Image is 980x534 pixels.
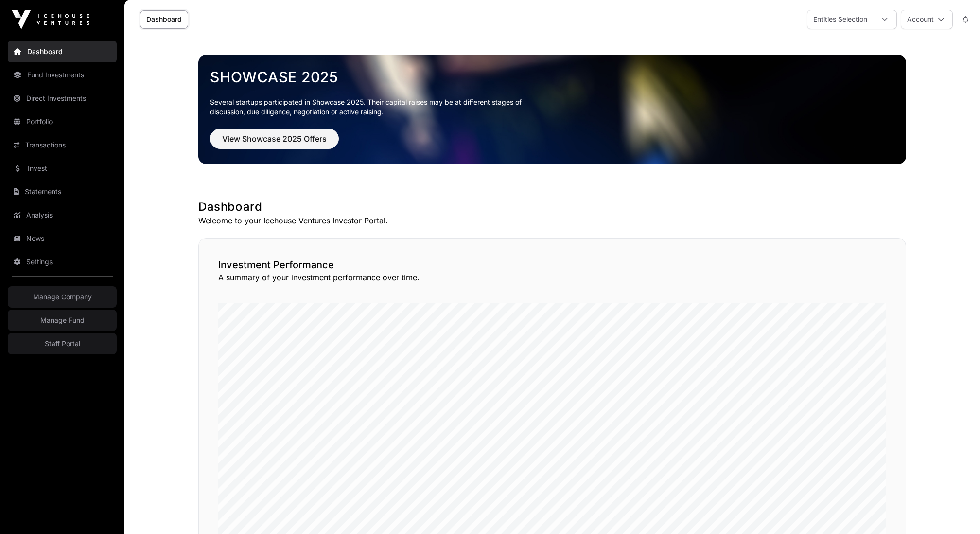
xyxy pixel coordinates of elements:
h1: Dashboard [198,199,906,215]
a: Dashboard [8,41,117,62]
a: Direct Investments [8,88,117,109]
a: Fund Investments [8,64,117,86]
a: Transactions [8,134,117,156]
a: Showcase 2025 [210,68,894,86]
button: Account [901,10,953,29]
button: View Showcase 2025 Offers [210,129,339,149]
a: Staff Portal [8,333,117,354]
div: Entities Selection [807,10,873,29]
a: Dashboard [140,10,188,29]
img: Showcase 2025 [198,55,906,164]
a: News [8,228,117,249]
a: Analysis [8,204,117,226]
p: A summary of your investment performance over time. [218,272,886,283]
a: Manage Company [8,286,117,308]
a: Portfolio [8,111,117,132]
p: Welcome to your Icehouse Ventures Investor Portal. [198,215,906,226]
p: Several startups participated in Showcase 2025. Their capital raises may be at different stages o... [210,97,537,117]
span: View Showcase 2025 Offers [222,133,327,145]
a: Statements [8,181,117,203]
h2: Investment Performance [218,258,886,272]
a: Invest [8,158,117,179]
img: Icehouse Ventures Logo [12,10,89,29]
a: Manage Fund [8,310,117,331]
a: View Showcase 2025 Offers [210,138,339,148]
a: Settings [8,251,117,273]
